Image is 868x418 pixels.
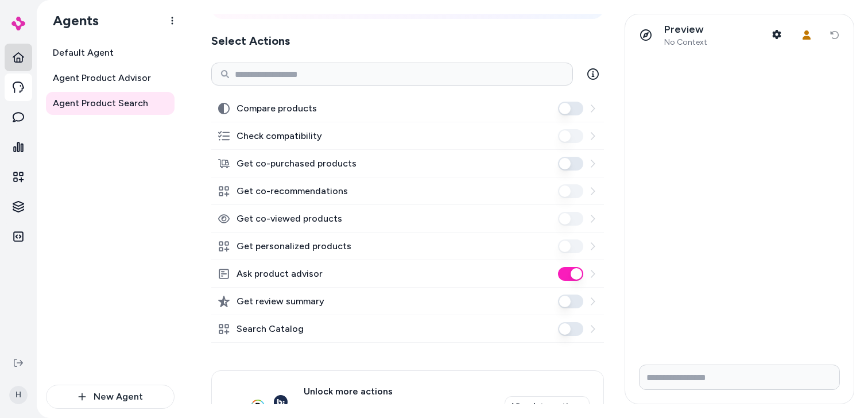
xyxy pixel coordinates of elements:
h2: Select Actions [211,33,604,49]
label: Get review summary [237,295,324,308]
span: No Context [664,37,707,48]
label: Compare products [237,102,317,115]
label: Search Catalog [237,322,304,336]
a: Agent Product Search [46,92,175,115]
span: Unlock more actions [304,385,491,398]
label: Get co-viewed products [237,212,342,226]
span: Default Agent [53,46,114,60]
button: H [7,377,30,413]
span: Agent Product Search [53,96,148,110]
label: Get personalized products [237,239,351,253]
span: Agent Product Advisor [53,71,151,85]
button: New Agent [46,385,175,409]
a: Default Agent [46,41,175,64]
label: Get co-recommendations [237,184,348,198]
a: View Integrations [505,396,590,417]
img: alby Logo [11,17,25,30]
label: Check compatibility [237,129,322,143]
h1: Agents [44,12,99,29]
span: H [9,386,28,404]
p: Preview [664,23,707,36]
label: Get co-purchased products [237,157,356,171]
label: Ask product advisor [237,267,323,281]
input: Write your prompt here [639,365,840,390]
a: Agent Product Advisor [46,67,175,90]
